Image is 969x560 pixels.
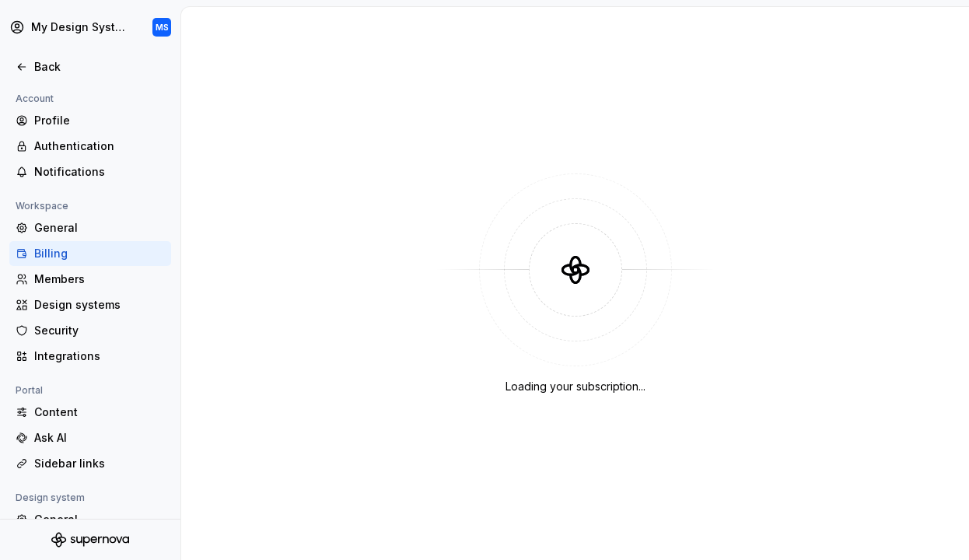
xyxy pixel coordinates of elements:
a: Members [9,267,171,292]
a: General [9,507,171,532]
a: Billing [9,241,171,266]
div: Sidebar links [34,456,165,471]
a: Profile [9,108,171,133]
div: Design system [9,488,91,507]
div: Design systems [34,297,165,313]
a: Authentication [9,134,171,159]
div: Members [34,271,165,287]
a: Security [9,318,171,343]
div: Authentication [34,138,165,154]
div: My Design System [31,19,131,35]
div: Content [34,404,165,420]
svg: Supernova Logo [51,532,129,548]
a: General [9,215,171,240]
div: Profile [34,113,165,128]
a: Back [9,54,171,79]
div: Workspace [9,197,75,215]
div: Back [34,59,165,75]
div: Ask AI [34,430,165,446]
div: Loading your subscription... [505,379,645,394]
a: Ask AI [9,425,171,450]
div: General [34,220,165,236]
div: Security [34,323,165,338]
a: Design systems [9,292,171,317]
div: Billing [34,246,165,261]
a: Content [9,400,171,425]
a: Notifications [9,159,171,184]
a: Sidebar links [9,451,171,476]
a: Integrations [9,344,171,369]
div: Account [9,89,60,108]
button: My Design SystemMS [3,10,177,44]
div: Integrations [34,348,165,364]
div: General [34,512,165,527]
div: MS [156,21,169,33]
div: Notifications [34,164,165,180]
div: Portal [9,381,49,400]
